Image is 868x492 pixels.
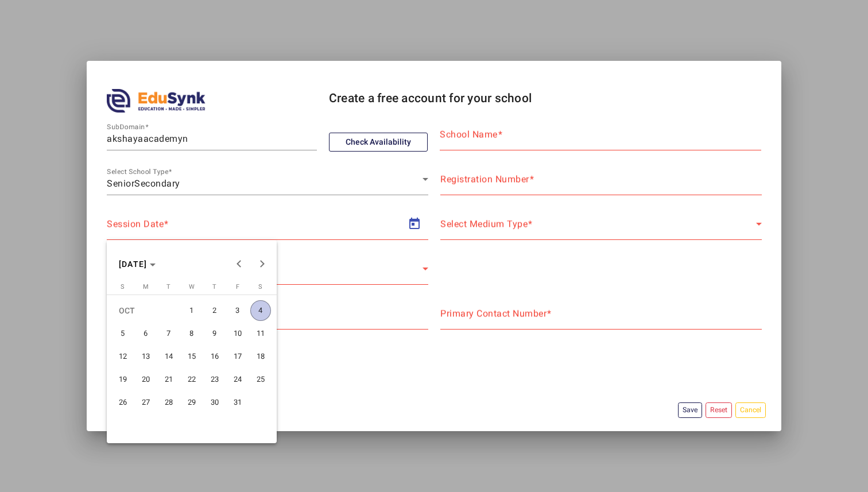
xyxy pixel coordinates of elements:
[111,322,134,345] button: 5 October 2025
[227,392,248,413] span: 31
[180,322,203,345] button: 8 October 2025
[158,346,179,367] span: 14
[134,391,157,414] button: 27 October 2025
[113,323,133,344] span: 5
[227,369,248,390] span: 24
[134,322,157,345] button: 6 October 2025
[203,345,226,368] button: 16 October 2025
[204,392,225,413] span: 30
[227,300,248,321] span: 3
[111,391,134,414] button: 26 October 2025
[204,323,225,344] span: 9
[249,299,272,322] button: 4 October 2025
[203,391,226,414] button: 30 October 2025
[135,323,156,344] span: 6
[227,323,248,344] span: 10
[111,299,180,322] td: OCT
[134,368,157,391] button: 20 October 2025
[157,368,180,391] button: 21 October 2025
[181,300,202,321] span: 1
[236,283,239,290] span: F
[180,299,203,322] button: 1 October 2025
[111,368,134,391] button: 19 October 2025
[114,254,161,274] button: Choose month and year
[143,283,149,290] span: M
[249,345,272,368] button: 18 October 2025
[135,369,156,390] span: 20
[226,322,249,345] button: 10 October 2025
[258,283,262,290] span: S
[204,369,225,390] span: 23
[212,283,216,290] span: T
[203,368,226,391] button: 23 October 2025
[113,369,133,390] span: 19
[204,300,225,321] span: 2
[158,369,179,390] span: 21
[158,323,179,344] span: 7
[181,346,202,367] span: 15
[249,322,272,345] button: 11 October 2025
[227,253,250,276] button: Previous month
[203,299,226,322] button: 2 October 2025
[166,283,170,290] span: T
[157,391,180,414] button: 28 October 2025
[181,369,202,390] span: 22
[135,346,156,367] span: 13
[227,346,248,367] span: 17
[250,253,273,276] button: Next month
[181,323,202,344] span: 8
[189,283,195,290] span: W
[113,346,133,367] span: 12
[204,346,225,367] span: 16
[226,391,249,414] button: 31 October 2025
[181,392,202,413] span: 29
[121,283,125,290] span: S
[250,346,271,367] span: 18
[180,368,203,391] button: 22 October 2025
[250,300,271,321] span: 4
[134,345,157,368] button: 13 October 2025
[180,345,203,368] button: 15 October 2025
[249,368,272,391] button: 25 October 2025
[157,322,180,345] button: 7 October 2025
[113,392,133,413] span: 26
[250,369,271,390] span: 25
[111,345,134,368] button: 12 October 2025
[203,322,226,345] button: 9 October 2025
[135,392,156,413] span: 27
[226,368,249,391] button: 24 October 2025
[226,345,249,368] button: 17 October 2025
[226,299,249,322] button: 3 October 2025
[158,392,179,413] span: 28
[119,259,148,269] span: [DATE]
[157,345,180,368] button: 14 October 2025
[180,391,203,414] button: 29 October 2025
[250,323,271,344] span: 11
